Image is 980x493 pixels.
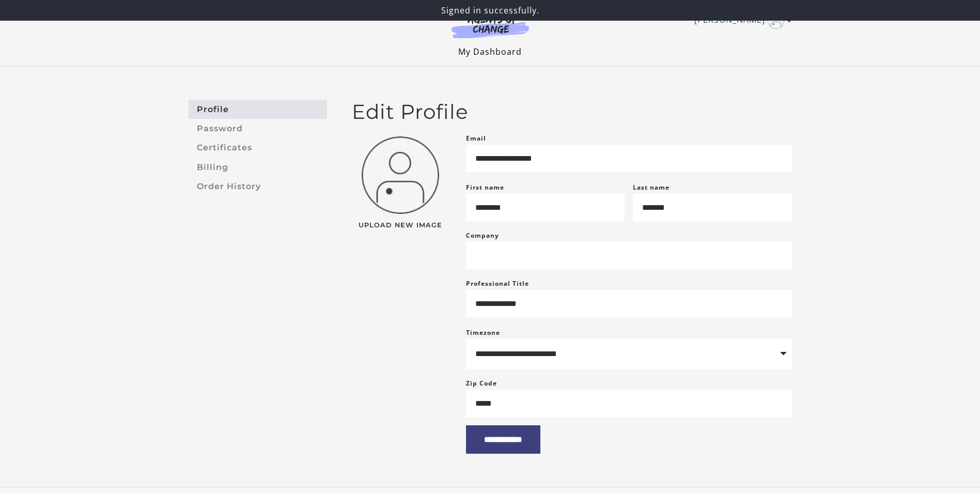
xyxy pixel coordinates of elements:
a: Order History [189,177,327,196]
a: Password [189,119,327,138]
a: My Dashboard [458,46,522,57]
p: Signed in successfully. [4,4,976,17]
a: Billing [189,158,327,177]
label: Professional Title [466,278,529,290]
h2: Edit Profile [352,100,792,124]
a: Toggle menu [694,12,787,29]
label: Email [466,132,486,145]
span: Upload New Image [352,222,449,229]
img: Agents of Change Logo [441,14,540,38]
label: Last name [633,183,670,192]
label: Company [466,229,499,242]
a: Profile [189,100,327,119]
label: First name [466,183,504,192]
label: Zip Code [466,377,497,390]
label: Timezone [466,328,500,337]
a: Certificates [189,138,327,158]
